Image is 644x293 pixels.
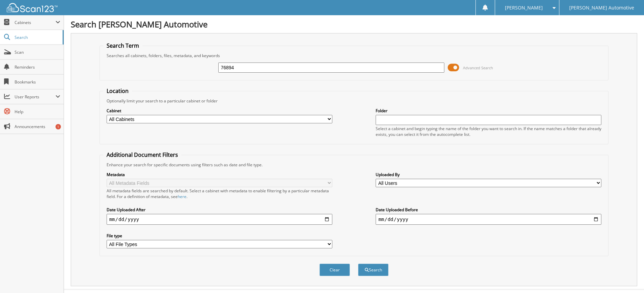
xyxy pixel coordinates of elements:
[103,151,181,158] legend: Additional Document Filters
[376,207,601,213] label: Date Uploaded Before
[569,6,634,10] span: [PERSON_NAME] Automotive
[103,87,132,95] legend: Location
[103,98,605,104] div: Optionally limit your search to a particular cabinet or folder
[107,172,332,177] label: Metadata
[178,194,186,199] a: here
[376,172,601,177] label: Uploaded By
[15,20,55,25] span: Cabinets
[107,233,332,239] label: File type
[7,3,58,12] img: scan123-logo-white.svg
[103,162,605,168] div: Enhance your search for specific documents using filters such as date and file type.
[103,53,605,58] div: Searches all cabinets, folders, files, metadata, and keywords
[15,109,60,115] span: Help
[319,264,350,276] button: Clear
[15,34,59,40] span: Search
[505,6,543,10] span: [PERSON_NAME]
[376,108,601,114] label: Folder
[71,19,637,30] h1: Search [PERSON_NAME] Automotive
[107,207,332,213] label: Date Uploaded After
[107,214,332,225] input: start
[376,214,601,225] input: end
[463,65,493,70] span: Advanced Search
[107,108,332,114] label: Cabinet
[55,124,61,129] div: 1
[103,42,142,49] legend: Search Term
[358,264,388,276] button: Search
[15,124,60,129] span: Announcements
[15,94,55,100] span: User Reports
[107,188,332,199] div: All metadata fields are searched by default. Select a cabinet with metadata to enable filtering b...
[15,49,60,55] span: Scan
[15,64,60,70] span: Reminders
[15,79,60,85] span: Bookmarks
[610,261,644,293] iframe: Chat Widget
[376,126,601,137] div: Select a cabinet and begin typing the name of the folder you want to search in. If the name match...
